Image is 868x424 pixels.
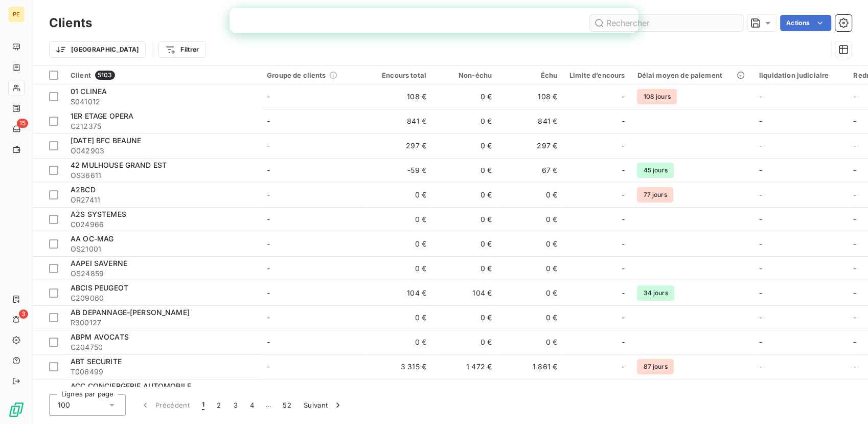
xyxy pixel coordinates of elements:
span: 100 [58,400,70,410]
div: Non-échu [439,71,492,79]
td: 0 € [432,330,498,354]
td: 0 € [367,207,432,232]
span: - [622,313,625,323]
span: [DATE] BFC BEAUNE [71,136,142,145]
span: - [267,141,270,150]
td: 0 € [367,330,432,354]
iframe: Intercom live chat bannière [230,8,638,33]
td: 0 € [432,109,498,133]
span: R300127 [71,318,255,328]
span: OS36611 [71,170,255,181]
span: 34 jours [637,285,674,301]
td: 1 472 € [432,354,498,379]
span: - [853,190,856,199]
div: liquidation judiciaire [759,71,841,79]
span: - [622,362,625,372]
td: 0 € [367,183,432,207]
td: 0 € [432,158,498,183]
td: 297 € [498,133,563,158]
button: [GEOGRAPHIC_DATA] [49,41,146,58]
span: - [267,166,270,174]
span: 77 jours [637,187,673,203]
div: Délai moyen de paiement [637,71,746,79]
td: 0 € [432,256,498,281]
span: - [853,239,856,248]
span: - [759,239,762,248]
td: 0 € [432,232,498,256]
span: - [622,288,625,298]
td: 67 € [498,158,563,183]
span: - [759,264,762,273]
td: 0 € [432,84,498,109]
td: 0 € [432,379,498,404]
td: 108 € [367,84,432,109]
button: Filtrer [158,41,205,58]
td: 3 315 € [367,354,432,379]
span: - [267,92,270,101]
span: AB DEPANNAGE-[PERSON_NAME] [71,308,190,317]
td: 0 € [498,330,563,354]
span: C024966 [71,219,255,230]
span: Groupe de clients [267,71,326,79]
td: 0 € [498,183,563,207]
button: 2 [211,394,227,416]
span: ABPM AVOCATS [71,332,129,341]
span: - [622,190,625,200]
span: - [759,117,762,125]
img: Logo LeanPay [8,401,25,418]
span: 5103 [95,71,115,80]
span: - [267,215,270,224]
span: - [853,215,856,224]
span: C209060 [71,293,255,303]
span: - [853,92,856,101]
td: 104 € [432,281,498,305]
button: 4 [244,394,260,416]
span: A2S SYSTEMES [71,210,126,218]
td: 0 € [498,232,563,256]
span: S041012 [71,97,255,107]
span: T006499 [71,367,255,377]
span: - [622,214,625,225]
span: - [759,166,762,174]
span: - [267,239,270,248]
td: 108 € [498,84,563,109]
span: A2BCD [71,185,96,194]
td: 0 € [432,305,498,330]
td: 1 861 € [498,354,563,379]
span: ABT SECURITE [71,357,122,366]
td: 0 € [367,379,432,404]
span: 1ER ETAGE OPERA [71,111,133,120]
td: 0 € [432,183,498,207]
span: - [759,338,762,346]
button: Suivant [298,394,349,416]
td: 0 € [498,256,563,281]
td: 0 € [432,133,498,158]
div: Encours total [373,71,426,79]
span: - [853,313,856,322]
button: Précédent [134,394,196,416]
div: PE [8,6,25,23]
span: - [759,288,762,297]
span: 108 jours [637,89,676,104]
td: 0 € [367,256,432,281]
span: Client [71,71,91,79]
iframe: Intercom live chat [833,389,858,414]
span: - [267,264,270,273]
button: Actions [780,15,831,31]
span: C212375 [71,121,255,131]
span: C204750 [71,342,255,352]
span: - [622,239,625,249]
span: - [759,92,762,101]
span: 87 jours [637,359,673,374]
button: 52 [277,394,298,416]
button: 3 [227,394,244,416]
span: O042903 [71,146,255,156]
span: - [622,116,625,126]
td: 0 € [498,207,563,232]
span: - [622,92,625,102]
td: 841 € [367,109,432,133]
span: 1 [202,400,204,410]
span: - [267,313,270,322]
span: - [622,263,625,274]
span: - [622,337,625,347]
